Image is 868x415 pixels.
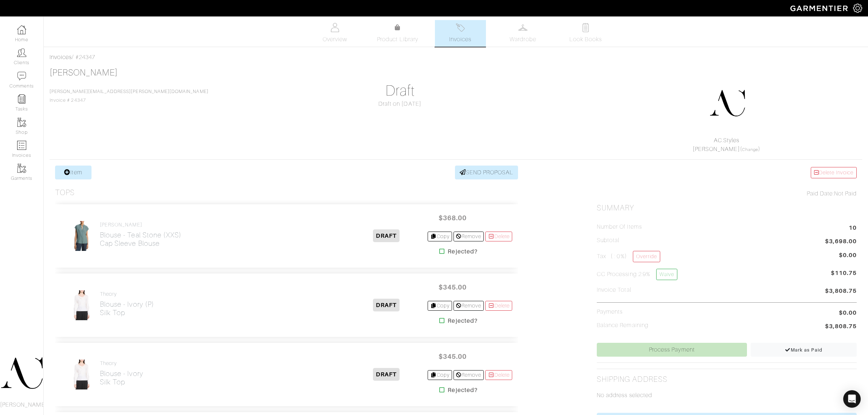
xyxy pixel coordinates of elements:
strong: Rejected? [448,247,477,256]
a: Invoices [435,20,486,47]
h5: Payments [597,309,623,315]
span: $345.00 [431,279,474,295]
img: DupYt8CPKc6sZyAt3svX5Z74.png [709,85,746,121]
span: Invoices [449,35,471,44]
span: Overview [323,35,347,44]
img: 3uxyrBTkzTTKswQEHupnsa67 [69,290,94,321]
div: ( ) [600,136,853,154]
img: fkVFYg3Rge1eCuSJaFHe3KFM [69,221,94,251]
div: Open Intercom Messenger [843,390,861,408]
span: $0.00 [839,309,857,317]
span: 10 [849,224,857,233]
a: Copy [428,232,452,241]
span: $3,808.75 [825,287,857,296]
strong: Rejected? [448,317,477,325]
span: $368.00 [431,210,474,226]
a: Change [742,147,758,152]
a: Delete [485,232,512,241]
a: Overview [310,20,361,47]
span: Product Library [377,35,418,44]
span: Paid Date: [807,190,834,197]
span: DRAFT [373,229,400,242]
a: Waive [656,269,677,280]
h2: Shipping Address [597,375,667,384]
img: dashboard-icon-dbcd8f5a0b271acd01030246c82b418ddd0df26cd7fceb0bd07c9910d44c42f6.png [17,25,26,34]
img: garments-icon-b7da505a4dc4fd61783c78ac3ca0ef83fa9d6f193b1c9dc38574b1d14d53ca28.png [17,118,26,127]
span: Wardrobe [510,35,536,44]
img: todo-9ac3debb85659649dc8f770b8b6100bb5dab4b48dedcbae339e5042a72dfd3cc.svg [581,23,590,32]
a: Invoices [50,54,72,61]
h5: Subtotal [597,237,619,244]
a: Copy [428,370,452,380]
a: Item [55,166,92,179]
strong: Rejected? [448,386,477,395]
span: $3,808.75 [825,322,857,332]
div: Draft on [DATE] [270,100,530,108]
a: Remove [454,370,484,380]
a: Process Payment [597,343,747,357]
img: comment-icon-a0a6a9ef722e966f86d9cbdc48e553b5cf19dbc54f86b18d962a5391bc8f6eb6.png [17,71,26,81]
a: Remove [454,232,484,241]
a: Remove [454,301,484,311]
span: Look Books [569,35,602,44]
a: SEND PROPOSAL [455,166,518,179]
img: wardrobe-487a4870c1b7c33e795ec22d11cfc2ed9d08956e64fb3008fe2437562e282088.svg [518,23,528,32]
img: orders-icon-0abe47150d42831381b5fb84f609e132dff9fe21cb692f30cb5eec754e2cba89.png [17,141,26,150]
h5: Number of Items [597,224,642,230]
a: [PERSON_NAME] [693,146,740,152]
h5: CC Processing 2.9% [597,269,677,280]
span: DRAFT [373,299,400,311]
a: Mark as Paid [751,343,857,357]
img: JQ6LqQDe16oEVjgpZ2F5LrK5 [69,359,94,390]
a: [PERSON_NAME] Blouse - Teal Stone (XXS)Cap Sleeve Blouse [100,222,182,248]
p: No address selected [597,391,857,400]
h5: Balance Remaining [597,322,649,329]
img: garmentier-logo-header-white-b43fb05a5012e4ada735d5af1a66efaba907eab6374d6393d1fbf88cb4ef424d.png [787,2,853,15]
a: Product Library [372,23,423,44]
img: reminder-icon-8004d30b9f0a5d33ae49ab947aed9ed385cf756f9e5892f1edd6e32f2345188e.png [17,94,26,104]
h2: Blouse - Ivory (P) Silk Top [100,300,154,317]
h2: Blouse - Teal Stone (XXS) Cap Sleeve Blouse [100,231,182,248]
span: Mark as Paid [785,347,822,353]
a: Override [633,251,660,262]
a: Delete Invoice [811,167,857,178]
h1: Draft [270,82,530,100]
a: [PERSON_NAME][EMAIL_ADDRESS][PERSON_NAME][DOMAIN_NAME] [50,89,209,94]
a: Look Books [560,20,611,47]
a: Delete [485,301,512,311]
span: DRAFT [373,368,400,381]
a: AC.Styles [714,137,739,144]
span: $345.00 [431,349,474,364]
a: [PERSON_NAME] [50,68,118,77]
h5: Tax ( : 0%) [597,251,660,262]
img: clients-icon-6bae9207a08558b7cb47a8932f037763ab4055f8c8b6bfacd5dc20c3e0201464.png [17,48,26,57]
span: $3,698.00 [825,237,857,247]
h4: Theory [100,291,154,297]
a: Copy [428,301,452,311]
span: $0.00 [839,251,857,260]
h2: Blouse - Ivory Silk Top [100,369,143,386]
h2: Summary [597,203,857,213]
img: garments-icon-b7da505a4dc4fd61783c78ac3ca0ef83fa9d6f193b1c9dc38574b1d14d53ca28.png [17,164,26,173]
a: Wardrobe [498,20,549,47]
a: Theory Blouse - Ivory (P)Silk Top [100,291,154,317]
span: $110.75 [831,269,857,283]
h3: Tops [55,188,75,197]
div: Not Paid [597,189,857,198]
img: basicinfo-40fd8af6dae0f16599ec9e87c0ef1c0a1fdea2edbe929e3d69a839185d80c458.svg [330,23,339,32]
h4: [PERSON_NAME] [100,222,182,228]
a: Theory Blouse - IvorySilk Top [100,360,143,386]
div: / #24347 [50,53,862,62]
img: gear-icon-white-bd11855cb880d31180b6d7d6211b90ccbf57a29d726f0c71d8c61bd08dd39cc2.png [853,4,862,13]
h5: Invoice Total [597,287,631,294]
a: Delete [485,370,512,380]
h4: Theory [100,360,143,366]
img: orders-27d20c2124de7fd6de4e0e44c1d41de31381a507db9b33961299e4e07d508b8c.svg [456,23,465,32]
span: Invoice # 24347 [50,89,209,103]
